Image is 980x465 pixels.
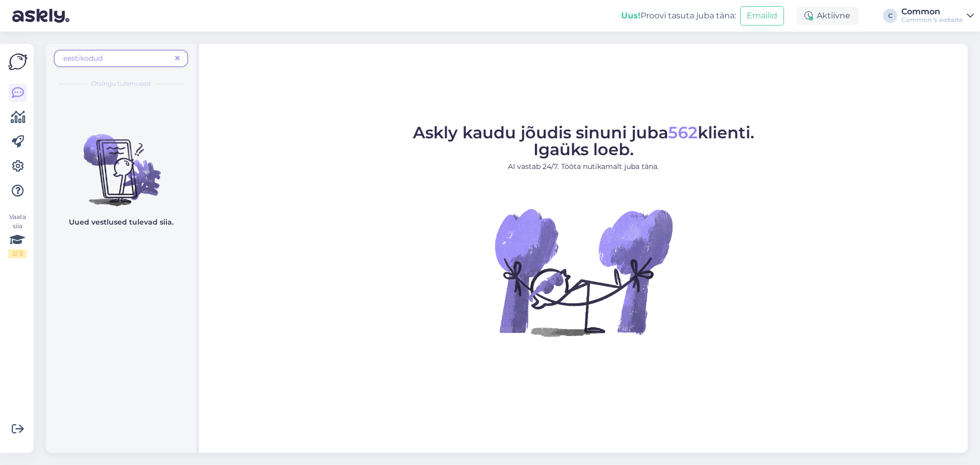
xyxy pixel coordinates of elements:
[413,123,754,159] span: Askly kaudu jõudis sinuni juba klienti. Igaüks loeb.
[740,6,784,26] button: Emailid
[8,212,27,258] div: Vaata siia
[901,8,974,24] a: CommonCommon 's website
[901,16,963,24] div: Common 's website
[492,180,675,364] img: No Chat active
[668,123,698,142] span: 562
[901,8,963,16] div: Common
[796,7,859,25] div: Aktiivne
[621,10,736,22] div: Proovi tasuta juba täna:
[883,9,897,23] div: C
[8,52,28,71] img: Askly Logo
[91,79,151,88] span: Otsingu tulemused
[413,161,754,172] p: AI vastab 24/7. Tööta nutikamalt juba täna.
[63,54,103,63] span: eestikodud
[621,11,641,20] b: Uus!
[69,217,174,228] p: Uued vestlused tulevad siia.
[8,249,27,258] div: 2 / 3
[46,116,196,208] img: No chats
